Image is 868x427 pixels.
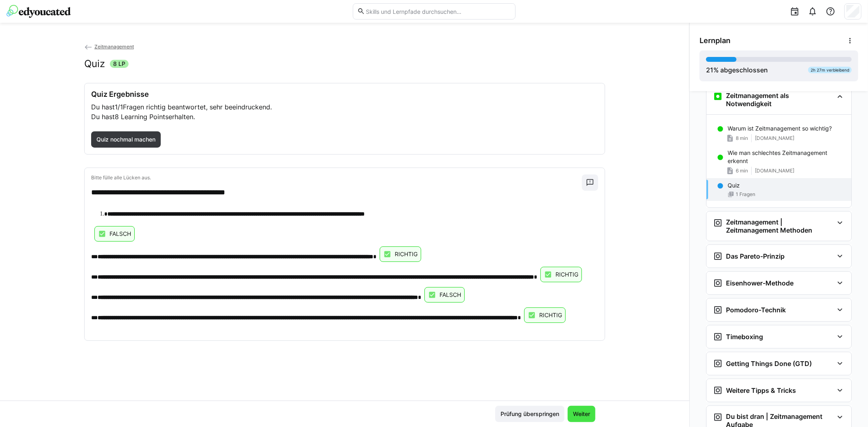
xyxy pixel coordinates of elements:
[755,135,794,142] span: [DOMAIN_NAME]
[439,291,461,299] p: FALSCH
[706,66,713,74] span: 21
[572,410,591,418] span: Weiter
[726,386,796,394] h3: Weitere Tipps & Tricks
[539,311,562,319] p: RICHTIG
[395,250,418,258] p: RICHTIG
[728,124,832,133] p: Warum ist Zeitmanagement so wichtig?
[84,44,134,50] a: Zeitmanagement
[95,135,157,144] span: Quiz nochmal machen
[755,168,794,174] span: [DOMAIN_NAME]
[736,135,748,142] span: 8 min
[94,44,134,50] span: Zeitmanagement
[499,410,560,418] span: Prüfung überspringen
[726,218,833,234] h3: Zeitmanagement | Zeitmanagement Methoden
[568,406,595,422] button: Weiter
[91,112,598,122] p: Du hast erhalten.
[113,60,125,68] span: 8 LP
[91,102,598,112] p: Du hast Fragen richtig beantwortet, sehr beeindruckend.
[109,230,131,238] p: FALSCH
[700,36,730,45] span: Lernplan
[495,406,564,422] button: Prüfung überspringen
[84,58,105,70] h2: Quiz
[706,65,768,75] div: % abgeschlossen
[726,306,786,314] h3: Pomodoro-Technik
[555,270,578,279] p: RICHTIG
[736,191,755,198] span: 1 Fragen
[91,90,598,99] h3: Quiz Ergebnisse
[726,252,785,260] h3: Das Pareto-Prinzip
[808,67,852,73] div: 2h 27m verbleibend
[728,149,845,165] p: Wie man schlechtes Zeitmanagement erkennt
[726,279,794,287] h3: Eisenhower-Methode
[91,131,161,148] button: Quiz nochmal machen
[736,168,748,174] span: 6 min
[115,113,168,121] span: 8 Learning Points
[726,359,812,368] h3: Getting Things Done (GTD)
[365,8,511,15] input: Skills und Lernpfade durchsuchen…
[728,181,740,190] p: Quiz
[726,333,763,341] h3: Timeboxing
[115,103,123,111] span: 1/1
[726,91,833,108] h3: Zeitmanagement als Notwendigkeit
[91,174,582,181] p: Bitte fülle alle Lücken aus.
